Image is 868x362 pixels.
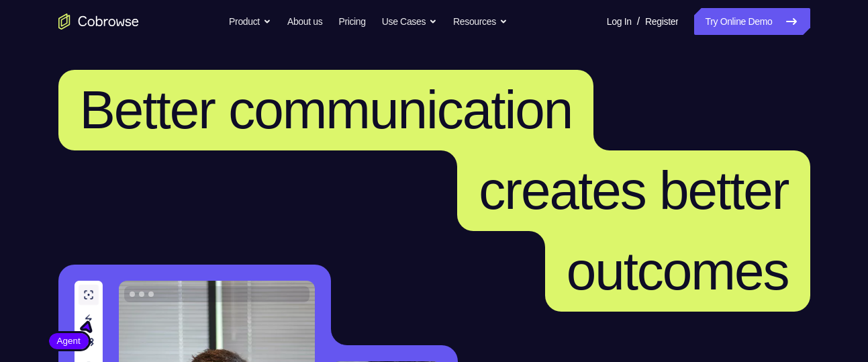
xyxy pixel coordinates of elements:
a: Try Online Demo [694,8,810,35]
a: Go to the home page [58,13,139,30]
span: outcomes [567,241,789,301]
span: / [637,13,640,30]
button: Resources [453,8,508,35]
a: About us [287,8,322,35]
span: creates better [479,161,788,220]
a: Pricing [338,8,365,35]
span: Agent [49,334,89,348]
span: Better communication [80,80,573,140]
a: Log In [607,8,632,35]
button: Use Cases [382,8,437,35]
a: Register [645,8,678,35]
button: Product [229,8,271,35]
